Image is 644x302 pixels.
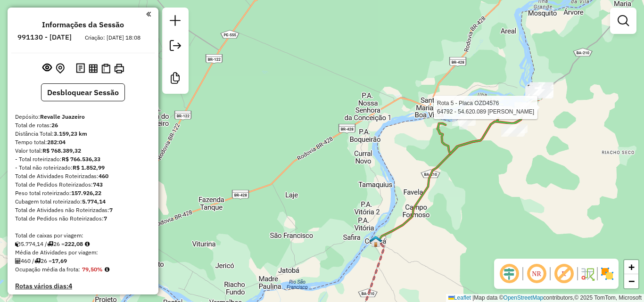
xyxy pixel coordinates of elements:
[15,248,151,257] div: Média de Atividades por viagem:
[15,155,151,163] div: - Total roteirizado:
[370,235,382,247] img: CURAÇÁ
[15,214,151,223] div: Total de Pedidos não Roteirizados:
[73,164,105,171] strong: R$ 1.852,99
[85,241,90,247] i: Meta Caixas/viagem: 1,00 Diferença: 221,08
[81,33,144,42] div: Criação: [DATE] 18:08
[65,240,83,247] strong: 222,08
[88,294,92,302] strong: 0
[54,61,66,76] button: Centralizar mapa no depósito ou ponto de apoio
[498,262,520,285] span: Ocultar deslocamento
[146,8,151,19] a: Clique aqui para minimizar o painel
[628,275,635,287] span: −
[504,294,544,301] a: OpenStreetMap
[93,181,103,188] strong: 743
[15,197,151,206] div: Cubagem total roteirizado:
[105,267,109,272] em: Média calculada utilizando a maior ocupação (%Peso ou %Cubagem) de cada rota da sessão. Rotas cro...
[624,274,638,288] a: Zoom out
[112,62,126,75] button: Imprimir Rotas
[628,261,635,273] span: +
[15,258,21,264] i: Total de Atividades
[109,206,113,213] strong: 7
[166,36,185,57] a: Exportar sessão
[525,262,548,285] span: Ocultar NR
[15,121,151,130] div: Total de rotas:
[40,113,85,120] strong: Revalle Juazeiro
[41,83,125,101] button: Desbloquear Sessão
[87,62,99,74] button: Visualizar relatório de Roteirização
[34,258,41,264] i: Total de rotas
[15,113,151,121] div: Depósito:
[166,69,185,90] a: Criar modelo
[15,138,151,147] div: Tempo total:
[62,155,100,163] strong: R$ 766.536,33
[15,294,151,302] h4: Clientes Priorizados NR:
[553,262,575,285] span: Exibir rótulo
[15,130,151,138] div: Distância Total:
[47,139,66,146] strong: 282:04
[51,122,58,129] strong: 26
[99,62,112,75] button: Visualizar Romaneio
[166,11,185,33] a: Nova sessão e pesquisa
[15,240,151,248] div: 5.774,14 / 26 =
[448,294,471,301] a: Leaflet
[15,241,21,247] i: Cubagem total roteirizado
[41,61,54,76] button: Exibir sessão original
[472,294,474,301] span: |
[15,231,151,240] div: Total de caixas por viagem:
[104,215,107,222] strong: 7
[15,257,151,265] div: 460 / 26 =
[99,172,108,180] strong: 460
[82,266,103,273] strong: 79,50%
[82,198,106,205] strong: 5.774,14
[15,206,151,214] div: Total de Atividades não Roteirizadas:
[54,130,87,137] strong: 3.159,23 km
[47,241,53,247] i: Total de rotas
[614,11,633,30] a: Exibir filtros
[15,180,151,189] div: Total de Pedidos Roteirizados:
[68,282,72,290] strong: 4
[15,282,151,290] h4: Rotas vários dias:
[52,257,67,264] strong: 17,69
[15,163,151,172] div: - Total não roteirizado:
[15,172,151,180] div: Total de Atividades Roteirizadas:
[446,294,644,302] div: Map data © contributors,© 2025 TomTom, Microsoft
[15,189,151,197] div: Peso total roteirizado:
[74,61,87,76] button: Logs desbloquear sessão
[42,20,124,29] h4: Informações da Sessão
[600,266,615,281] img: Exibir/Ocultar setores
[580,266,595,281] img: Fluxo de ruas
[624,260,638,274] a: Zoom in
[71,189,101,196] strong: 157.926,22
[17,33,72,41] h6: 991130 - [DATE]
[42,147,81,154] strong: R$ 768.389,32
[15,147,151,155] div: Valor total:
[15,266,80,273] span: Ocupação média da frota:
